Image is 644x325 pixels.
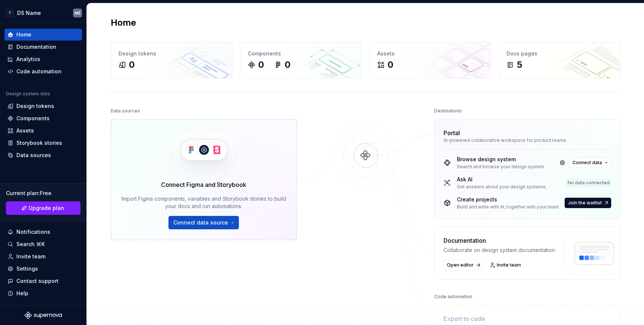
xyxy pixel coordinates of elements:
[16,139,62,147] div: Storybook stories
[4,41,82,53] a: Documentation
[388,59,393,71] div: 0
[6,189,80,197] div: Current plan : Free
[6,201,80,215] button: Upgrade plan
[487,260,524,270] a: Invite team
[499,42,621,79] a: Docs pages5
[4,125,82,137] a: Assets
[566,179,611,187] div: No data connected
[5,9,14,17] div: T
[111,106,140,116] div: Data sources
[16,253,45,260] div: Invite team
[16,265,38,273] div: Settings
[4,112,82,124] a: Components
[457,176,547,183] div: Ask AI
[517,59,522,71] div: 5
[16,31,31,38] div: Home
[443,260,483,270] a: Open editor
[16,127,34,134] div: Assets
[16,102,54,110] div: Design tokens
[434,291,472,302] div: Code automation
[4,238,82,250] button: Search ⌘K
[443,314,553,323] div: Export to code
[4,100,82,112] a: Design tokens
[506,50,613,57] div: Docs pages
[29,204,64,212] span: Upgrade plan
[16,152,51,159] div: Data sources
[16,115,50,122] div: Components
[434,106,462,116] div: Destinations
[457,156,545,163] div: Browse design system
[248,50,354,57] div: Components
[4,29,82,41] a: Home
[16,43,56,51] div: Documentation
[457,184,547,190] div: Get answers about your design systems.
[111,42,233,79] a: Design tokens0
[369,42,491,79] a: Assets0
[4,263,82,275] a: Settings
[568,200,602,206] span: Join the waitlist
[240,42,362,79] a: Components00
[4,66,82,77] a: Code automation
[111,17,136,29] h2: Home
[457,204,560,210] div: Build and write with AI, together with your team.
[129,59,135,71] div: 0
[497,262,521,268] span: Invite team
[4,226,82,238] button: Notifications
[17,9,41,17] div: DS Name
[4,53,82,65] a: Analytics
[443,246,556,254] div: Collaborate on design system documentation.
[4,275,82,287] button: Contact support
[443,236,556,245] div: Documentation
[16,290,28,297] div: Help
[173,219,228,226] span: Connect data source
[16,240,45,248] div: Search ⌘K
[75,10,80,16] div: ME
[25,312,62,319] svg: Supernova Logo
[443,137,611,143] div: AI-powered collaborative workspace for product teams.
[168,216,239,229] button: Connect data source
[4,251,82,262] a: Invite team
[4,287,82,299] button: Help
[572,160,602,166] span: Connect data
[16,68,61,75] div: Code automation
[16,277,59,285] div: Contact support
[258,59,264,71] div: 0
[4,137,82,149] a: Storybook stories
[447,262,474,268] span: Open editor
[565,198,611,208] button: Join the waitlist
[443,128,460,137] div: Portal
[569,157,611,168] button: Connect data
[457,196,560,203] div: Create projects
[377,50,483,57] div: Assets
[1,5,85,21] button: TDS NameME
[16,55,40,63] div: Analytics
[4,149,82,161] a: Data sources
[6,91,50,97] div: Design system data
[121,195,286,210] div: Import Figma components, variables and Storybook stories to build your docs and run automations.
[161,180,246,189] div: Connect Figma and Storybook
[119,50,225,57] div: Design tokens
[457,164,545,170] div: Search and browse your design system.
[16,228,50,236] div: Notifications
[285,59,290,71] div: 0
